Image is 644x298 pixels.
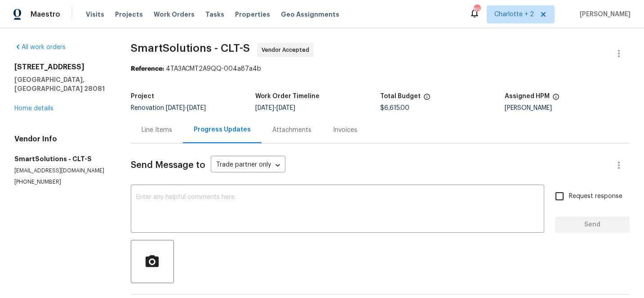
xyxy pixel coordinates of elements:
[166,105,185,111] span: [DATE]
[255,105,295,111] span: -
[569,192,622,201] span: Request response
[494,10,534,19] span: Charlotte + 2
[211,158,285,173] div: Trade partner only
[474,5,480,14] div: 85
[423,93,431,105] span: The total cost of line items that have been proposed by Opendoor. This sum includes line items th...
[14,105,53,112] a: Home details
[194,125,251,134] div: Progress Updates
[131,93,154,99] h5: Project
[576,10,631,19] span: [PERSON_NAME]
[235,10,270,19] span: Properties
[14,167,109,175] p: [EMAIL_ADDRESS][DOMAIN_NAME]
[166,105,206,111] span: -
[187,105,206,111] span: [DATE]
[255,105,274,111] span: [DATE]
[14,135,109,144] h4: Vendor Info
[86,10,104,19] span: Visits
[14,154,109,163] h5: SmartSolutions - CLT-S
[380,93,421,99] h5: Total Budget
[272,126,311,135] div: Attachments
[14,44,66,50] a: All work orders
[131,161,205,170] span: Send Message to
[14,75,109,93] h5: [GEOGRAPHIC_DATA], [GEOGRAPHIC_DATA] 28081
[333,126,357,135] div: Invoices
[131,66,164,72] b: Reference:
[154,10,195,19] span: Work Orders
[131,64,630,73] div: 4TA3ACMT2A9QQ-004a87a4b
[380,105,409,111] span: $6,615.00
[276,105,295,111] span: [DATE]
[505,93,550,99] h5: Assigned HPM
[115,10,143,19] span: Projects
[131,105,206,111] span: Renovation
[31,10,60,19] span: Maestro
[281,10,339,19] span: Geo Assignments
[14,178,109,186] p: [PHONE_NUMBER]
[262,45,313,54] span: Vendor Accepted
[505,105,630,111] div: [PERSON_NAME]
[142,126,172,135] div: Line Items
[552,93,560,105] span: The hpm assigned to this work order.
[205,11,224,18] span: Tasks
[14,63,109,72] h2: [STREET_ADDRESS]
[131,43,250,54] span: SmartSolutions - CLT-S
[255,93,320,99] h5: Work Order Timeline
